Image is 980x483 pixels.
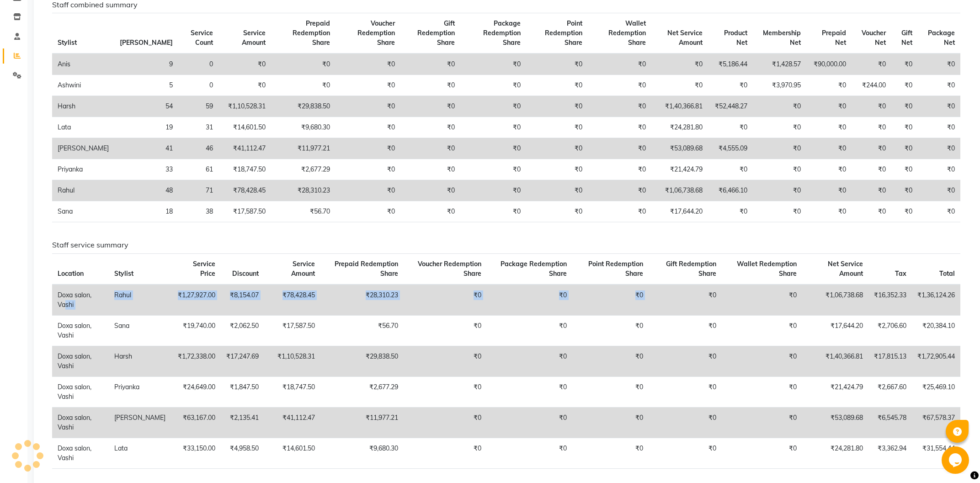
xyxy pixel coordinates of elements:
span: Service Amount [242,29,266,47]
td: ₹0 [460,201,526,222]
td: 59 [178,96,218,117]
td: ₹1,847.50 [221,376,264,407]
span: Gift Redemption Share [666,260,716,278]
td: ₹20,384.10 [912,315,960,346]
td: ₹0 [526,96,588,117]
td: ₹41,112.47 [264,407,320,438]
td: ₹0 [572,284,649,316]
td: ₹0 [336,54,400,75]
td: ₹0 [400,159,460,180]
td: 31 [178,117,218,138]
td: ₹0 [649,284,722,316]
td: ₹56.70 [271,201,336,222]
td: ₹0 [404,346,487,376]
span: Tax [895,269,906,278]
td: ₹0 [572,315,649,346]
td: Ashwini [52,75,114,96]
span: Service Price [193,260,215,278]
td: ₹0 [708,117,753,138]
td: ₹18,747.50 [264,376,320,407]
td: ₹0 [460,180,526,201]
td: ₹4,958.50 [221,438,264,468]
td: Harsh [52,96,114,117]
span: Prepaid Redemption Share [335,260,398,278]
span: Service Amount [291,260,315,278]
td: ₹0 [572,376,649,407]
td: ₹0 [404,376,487,407]
td: 5 [114,75,178,96]
iframe: chat widget [942,446,971,474]
td: ₹41,112.47 [218,138,271,159]
td: ₹0 [588,96,651,117]
td: ₹244.00 [852,75,891,96]
span: Point Redemption Share [545,19,582,47]
td: ₹1,27,927.00 [171,284,221,316]
td: Priyanka [52,159,114,180]
td: ₹0 [806,201,852,222]
h6: Staff combined summary [52,0,960,9]
td: ₹0 [271,75,336,96]
td: 0 [178,54,218,75]
td: ₹0 [753,96,806,117]
span: Wallet Redemption Share [737,260,797,278]
td: ₹0 [460,54,526,75]
td: ₹0 [588,180,651,201]
td: ₹0 [572,407,649,438]
td: ₹0 [918,54,960,75]
td: ₹0 [918,96,960,117]
td: ₹0 [526,54,588,75]
td: ₹0 [526,159,588,180]
td: ₹17,644.20 [651,201,708,222]
td: ₹17,815.13 [868,346,912,376]
span: Package Redemption Share [483,19,521,47]
span: Gift Redemption Share [417,19,455,47]
td: ₹0 [460,96,526,117]
td: ₹17,587.50 [218,201,271,222]
td: ₹25,469.10 [912,376,960,407]
td: ₹52,448.27 [708,96,753,117]
td: ₹0 [806,75,852,96]
td: ₹0 [588,75,651,96]
td: ₹0 [400,180,460,201]
td: ₹1,10,528.31 [264,346,320,376]
td: 38 [178,201,218,222]
td: ₹0 [722,346,802,376]
td: ₹0 [722,438,802,468]
td: [PERSON_NAME] [109,407,171,438]
td: ₹0 [218,75,271,96]
span: Wallet Redemption Share [608,19,646,47]
td: 54 [114,96,178,117]
td: ₹0 [526,201,588,222]
h6: Staff service summary [52,241,960,249]
td: ₹0 [460,159,526,180]
td: ₹56.70 [320,315,404,346]
td: ₹0 [526,180,588,201]
td: ₹24,649.00 [171,376,221,407]
td: ₹0 [806,117,852,138]
span: Prepaid Redemption Share [293,19,330,47]
td: ₹0 [891,180,918,201]
td: ₹21,424.79 [651,159,708,180]
td: ₹0 [336,180,400,201]
td: ₹0 [918,201,960,222]
td: ₹0 [891,75,918,96]
td: 48 [114,180,178,201]
td: ₹90,000.00 [806,54,852,75]
td: ₹0 [806,159,852,180]
td: ₹0 [588,201,651,222]
td: ₹1,72,905.44 [912,346,960,376]
td: Anis [52,54,114,75]
td: ₹11,977.21 [271,138,336,159]
td: ₹0 [526,117,588,138]
span: Product Net [724,29,747,47]
td: ₹0 [722,407,802,438]
span: Package Net [928,29,955,47]
td: Doxa salon, Vashi [52,346,109,376]
td: ₹0 [722,376,802,407]
td: ₹0 [708,159,753,180]
td: 18 [114,201,178,222]
td: ₹0 [460,75,526,96]
td: 0 [178,75,218,96]
td: 33 [114,159,178,180]
span: Membership Net [763,29,801,47]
